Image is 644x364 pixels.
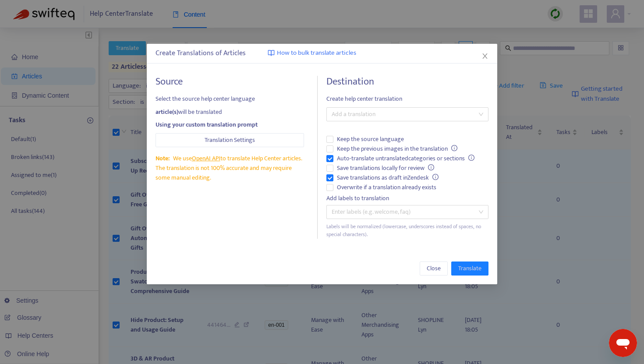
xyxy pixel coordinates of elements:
[451,145,457,151] span: info-circle
[156,94,304,104] span: Select the source help center language
[326,223,488,239] div: Labels will be normalized (lowercase, underscores instead of spaces, no special characters).
[333,173,442,183] span: Save translations as draft in Zendesk
[468,155,474,161] span: info-circle
[205,135,255,145] span: Translation Settings
[156,107,178,117] strong: article(s)
[156,154,304,183] div: We use to translate Help Center articles. The translation is not 100% accurate and may require so...
[326,76,488,88] h4: Destination
[326,194,488,203] div: Add labels to translation
[156,120,304,130] div: Using your custom translation prompt
[268,49,275,57] img: image-link
[326,94,488,104] span: Create help center translation
[432,174,439,180] span: info-circle
[451,262,488,276] button: Translate
[420,262,448,276] button: Close
[333,144,461,154] span: Keep the previous images in the translation
[268,48,356,58] a: How to bulk translate articles
[277,48,356,58] span: How to bulk translate articles
[156,107,304,117] div: will be translated
[156,133,304,147] button: Translation Settings
[481,53,488,60] span: close
[480,51,490,61] button: Close
[428,164,434,170] span: info-circle
[156,153,170,163] span: Note:
[427,264,441,273] span: Close
[156,48,488,59] div: Create Translations of Articles
[333,154,478,163] span: Auto-translate untranslated categories or sections
[156,76,304,88] h4: Source
[333,163,438,173] span: Save translations locally for review
[609,329,637,357] iframe: メッセージングウィンドウの起動ボタン、進行中の会話
[333,134,407,144] span: Keep the source language
[333,183,440,192] span: Overwrite if a translation already exists
[192,153,220,163] a: OpenAI API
